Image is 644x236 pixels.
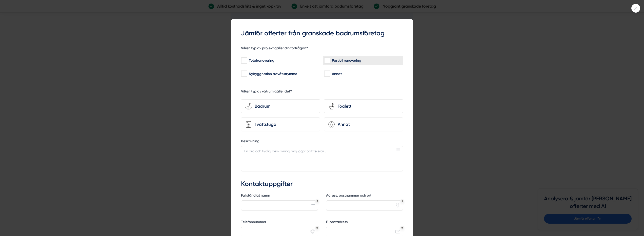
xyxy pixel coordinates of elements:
[326,193,403,199] label: Adress, postnummer och ort
[401,200,403,202] div: Obligatoriskt
[241,71,247,76] input: Nybyggnation av våtutrymme
[241,58,247,63] input: Totalrenovering
[241,193,318,199] label: Fullständigt namn
[324,71,330,76] input: Annat
[324,58,330,63] input: Partiell renovering
[316,200,318,202] div: Obligatoriskt
[241,220,318,226] label: Telefonnummer
[241,139,403,145] label: Beskrivning
[241,179,403,188] h3: Kontaktuppgifter
[241,46,308,52] h5: Vilken typ av projekt gäller din förfrågan?
[401,227,403,229] div: Obligatoriskt
[316,227,318,229] div: Obligatoriskt
[326,220,403,226] label: E-postadress
[241,89,292,95] h5: Vilken typ av våtrum gäller det?
[241,29,403,38] h3: Jämför offerter från granskade badrumsföretag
